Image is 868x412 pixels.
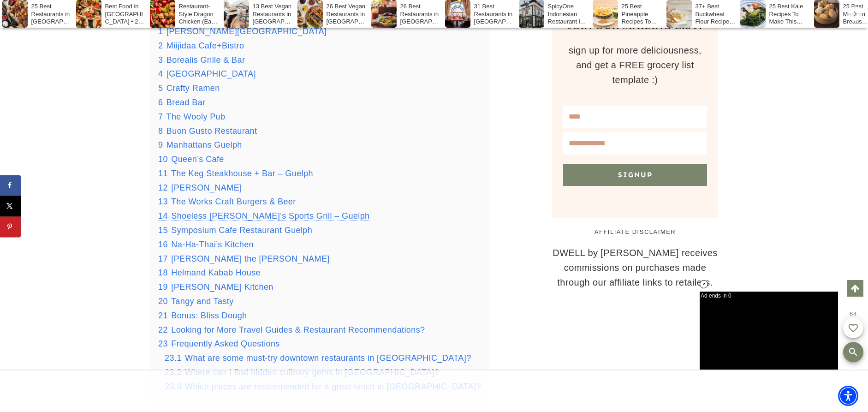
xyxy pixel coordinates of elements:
span: Symposium Cafe Restaurant Guelph [171,226,312,235]
span: What are some must-try downtown restaurants in [GEOGRAPHIC_DATA]? [185,353,471,363]
a: 1 [PERSON_NAME][GEOGRAPHIC_DATA] [158,27,327,36]
a: 16 Na-Ha-Thai’s Kitchen [158,240,254,249]
a: 23.1 What are some must-try downtown restaurants in [GEOGRAPHIC_DATA]? [165,353,471,363]
span: Shoeless [PERSON_NAME]’s Sports Grill – Guelph [171,211,369,221]
span: [PERSON_NAME][GEOGRAPHIC_DATA] [166,27,327,36]
span: 23.1 [165,353,182,363]
span: Na-Ha-Thai’s Kitchen [171,240,254,249]
a: 19 [PERSON_NAME] Kitchen [158,282,273,292]
span: 4 [158,69,163,78]
p: sign up for more deliciousness, and get a FREE grocery list template :) [563,43,707,87]
span: [PERSON_NAME] [171,183,242,192]
span: 10 [158,155,168,164]
span: 2 [158,41,163,50]
span: 11 [158,169,168,178]
span: [PERSON_NAME] the [PERSON_NAME] [171,254,330,263]
span: Manhattans Guelph [166,140,242,149]
a: 23 Frequently Asked Questions [158,339,280,348]
span: 6 [158,98,163,107]
a: 23.2 Where can I find hidden culinary gems in [GEOGRAPHIC_DATA]? [165,368,439,377]
a: 22 Looking for More Travel Guides & Restaurant Recommendations? [158,325,425,334]
span: 20 [158,297,168,306]
span: 14 [158,211,168,221]
span: Queen’s Cafe [171,155,224,164]
span: 22 [158,325,168,334]
span: 19 [158,282,168,292]
a: 3 Borealis Grille & Bar [158,55,245,65]
a: 7 The Wooly Pub [158,112,225,121]
span: Bread Bar [166,98,206,107]
a: Scroll to top [847,280,863,297]
h5: AFFILIATE DISCLAIMER [552,227,718,237]
a: 17 [PERSON_NAME] the [PERSON_NAME] [158,254,330,263]
span: Bonus: Bliss Dough [171,311,247,320]
span: 23 [158,339,168,348]
a: 14 Shoeless [PERSON_NAME]’s Sports Grill – Guelph [158,211,369,221]
a: 20 Tangy and Tasty [158,297,234,306]
a: 11 The Keg Steakhouse + Bar – Guelph [158,169,313,178]
span: 21 [158,311,168,320]
a: 8 Buon Gusto Restaurant [158,126,257,136]
span: [PERSON_NAME] Kitchen [171,282,273,292]
span: Miijidaa Cafe+Bistro [166,41,244,50]
span: 18 [158,268,168,277]
span: The Wooly Pub [166,112,226,121]
span: Borealis Grille & Bar [166,55,245,65]
a: 5 Crafty Ramen [158,84,220,93]
span: Helmand Kabab House [171,268,261,277]
button: Signup [563,164,707,186]
a: 13 The Works Craft Burgers & Beer [158,197,296,206]
span: Where can I find hidden culinary gems in [GEOGRAPHIC_DATA]? [185,368,439,377]
a: 15 Symposium Cafe Restaurant Guelph [158,226,312,235]
a: 18 Helmand Kabab House [158,268,261,277]
span: Frequently Asked Questions [171,339,280,348]
span: 16 [158,240,168,249]
span: The Keg Steakhouse + Bar – Guelph [171,169,313,178]
span: Crafty Ramen [166,84,220,93]
span: 1 [158,27,163,36]
span: [GEOGRAPHIC_DATA] [166,69,256,78]
a: 10 Queen’s Cafe [158,155,224,164]
span: 17 [158,254,168,263]
span: 7 [158,112,163,121]
span: Tangy and Tasty [171,297,234,306]
span: 8 [158,126,163,136]
a: 2 Miijidaa Cafe+Bistro [158,41,244,50]
a: 12 [PERSON_NAME] [158,183,242,192]
a: 21 Bonus: Bliss Dough [158,311,247,320]
iframe: Advertisement [266,370,602,412]
a: 9 Manhattans Guelph [158,140,242,149]
span: Looking for More Travel Guides & Restaurant Recommendations? [171,325,425,334]
span: 3 [158,55,163,65]
span: 23.2 [165,368,182,377]
span: The Works Craft Burgers & Beer [171,197,296,206]
p: DWELL by [PERSON_NAME] receives commissions on purchases made through our affiliate links to reta... [552,245,718,290]
span: 5 [158,84,163,93]
a: 4 [GEOGRAPHIC_DATA] [158,69,256,78]
span: 15 [158,226,168,235]
span: Buon Gusto Restaurant [166,126,257,136]
a: 6 Bread Bar [158,98,205,107]
span: 13 [158,197,168,206]
span: 12 [158,183,168,192]
span: 9 [158,140,163,149]
div: Accessibility Menu [838,386,858,406]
